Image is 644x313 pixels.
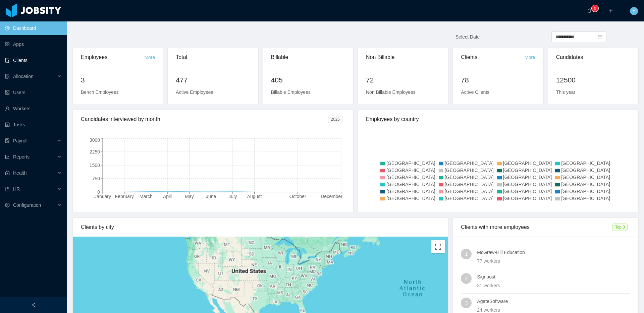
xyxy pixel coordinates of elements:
[503,161,552,166] span: [GEOGRAPHIC_DATA]
[366,75,440,85] h2: 72
[477,249,630,256] h4: McGraw-Hill Education
[608,8,613,13] i: icon: plus
[5,171,10,175] i: icon: medicine-box
[366,110,630,129] div: Employees by country
[465,273,468,284] span: 2
[81,75,155,85] h2: 3
[386,196,435,201] span: [GEOGRAPHIC_DATA]
[94,194,111,199] tspan: January
[465,298,468,308] span: 3
[386,189,435,194] span: [GEOGRAPHIC_DATA]
[176,48,250,67] div: Total
[503,189,552,194] span: [GEOGRAPHIC_DATA]
[455,34,480,40] span: Select Date
[592,5,598,12] sup: 0
[163,194,172,199] tspan: April
[206,194,216,199] tspan: June
[461,48,524,67] div: Clients
[185,194,194,199] tspan: May
[115,194,134,199] tspan: February
[503,196,552,201] span: [GEOGRAPHIC_DATA]
[525,55,535,60] a: More
[90,163,100,168] tspan: 1500
[386,161,435,166] span: [GEOGRAPHIC_DATA]
[366,89,416,95] span: Non Billable Employees
[13,202,41,208] span: Configuration
[13,74,34,79] span: Allocation
[477,298,630,305] h4: AgateSoftware
[445,168,494,173] span: [GEOGRAPHIC_DATA]
[556,48,630,67] div: Candidates
[176,89,213,95] span: Active Employees
[92,176,100,181] tspan: 750
[13,170,26,176] span: Health
[461,89,489,95] span: Active Clients
[461,218,612,237] div: Clients with more employees
[90,137,100,143] tspan: 3000
[477,257,630,265] div: 77 workers
[5,54,62,67] a: icon: auditClients
[461,75,535,85] h2: 78
[5,21,62,35] a: icon: pie-chartDashboard
[561,182,610,187] span: [GEOGRAPHIC_DATA]
[366,48,440,67] div: Non Billable
[5,203,10,207] i: icon: setting
[386,168,435,173] span: [GEOGRAPHIC_DATA]
[431,240,445,253] button: Toggle fullscreen view
[477,273,630,280] h4: Signpost
[81,89,119,95] span: Bench Employees
[5,138,10,143] i: icon: file-protect
[598,35,602,39] i: icon: calendar
[445,189,494,194] span: [GEOGRAPHIC_DATA]
[445,196,494,201] span: [GEOGRAPHIC_DATA]
[271,48,345,67] div: Billable
[271,75,345,85] h2: 405
[176,75,250,85] h2: 477
[321,194,342,199] tspan: December
[5,86,62,99] a: icon: robotUsers
[477,282,630,289] div: 31 workers
[5,74,10,79] i: icon: solution
[228,194,237,199] tspan: July
[386,182,435,187] span: [GEOGRAPHIC_DATA]
[247,194,262,199] tspan: August
[561,196,610,201] span: [GEOGRAPHIC_DATA]
[328,116,342,123] span: 2025
[5,38,62,51] a: icon: appstoreApps
[445,161,494,166] span: [GEOGRAPHIC_DATA]
[97,189,100,195] tspan: 0
[561,168,610,173] span: [GEOGRAPHIC_DATA]
[5,102,62,115] a: icon: userWorkers
[5,118,62,131] a: icon: profileTasks
[90,149,100,154] tspan: 2250
[81,48,144,67] div: Employees
[445,175,494,180] span: [GEOGRAPHIC_DATA]
[386,175,435,180] span: [GEOGRAPHIC_DATA]
[144,55,155,60] a: More
[271,89,311,95] span: Billable Employees
[81,218,440,237] div: Clients by city
[13,154,30,160] span: Reports
[561,175,610,180] span: [GEOGRAPHIC_DATA]
[556,75,630,85] h2: 12500
[632,7,635,15] span: Y
[5,154,10,159] i: icon: line-chart
[556,89,576,95] span: This year
[13,186,20,192] span: HR
[587,8,592,13] i: icon: bell
[5,187,10,191] i: icon: book
[13,138,28,143] span: Payroll
[503,168,552,173] span: [GEOGRAPHIC_DATA]
[81,110,328,129] div: Candidates interviewed by month
[465,249,468,259] span: 1
[289,194,306,199] tspan: October
[445,182,494,187] span: [GEOGRAPHIC_DATA]
[561,189,610,194] span: [GEOGRAPHIC_DATA]
[503,175,552,180] span: [GEOGRAPHIC_DATA]
[612,224,628,231] span: Top 3
[561,161,610,166] span: [GEOGRAPHIC_DATA]
[140,194,153,199] tspan: March
[503,182,552,187] span: [GEOGRAPHIC_DATA]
